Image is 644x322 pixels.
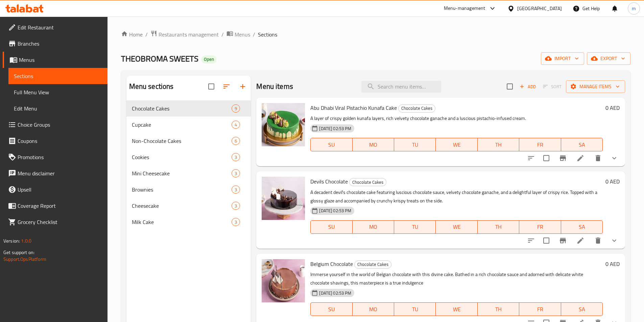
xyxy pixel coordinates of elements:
a: Edit Menu [8,100,108,117]
span: Cookies [132,153,232,161]
div: Non-Chocolate Cakes6 [126,133,251,149]
span: Select to update [539,151,553,165]
div: items [232,218,240,226]
div: items [232,121,240,129]
span: Belgium Chocolate [310,259,353,269]
span: FR [522,140,558,150]
div: Mini Cheesecake3 [126,165,251,181]
span: 3 [232,154,240,160]
span: Cupcake [132,121,232,129]
span: Promotions [18,153,102,161]
button: delete [590,232,606,249]
button: Manage items [566,80,625,93]
div: Menu-management [444,4,485,13]
span: TU [397,222,433,232]
span: 1.0.0 [21,237,31,245]
button: Branch-specific-item [555,150,571,166]
button: SA [561,302,603,316]
h6: 0 AED [605,177,620,186]
span: Non-Chocolate Cakes [132,137,232,145]
h2: Menu sections [129,81,174,92]
span: Chocolate Cakes [132,104,232,113]
span: WE [438,304,475,314]
button: WE [436,138,477,151]
a: Coupons [3,133,108,149]
span: TH [480,222,517,232]
a: Home [121,30,143,39]
div: items [232,169,240,177]
span: TU [397,304,433,314]
div: Cheesecake [132,202,232,210]
a: Support.OpsPlatform [3,255,46,264]
img: Abu Dhabi Viral Pistachio Kunafa Cake [262,103,305,146]
li: / [253,30,255,39]
span: SU [313,304,350,314]
span: Select all sections [204,79,218,94]
span: Brownies [132,185,232,194]
span: Get support on: [3,248,34,257]
span: m [632,5,636,12]
span: 3 [232,203,240,209]
span: Select to update [539,233,553,248]
button: FR [519,220,561,234]
a: Sections [8,68,108,84]
span: TH [480,304,517,314]
span: Add [519,83,537,91]
img: Devils Chocolate [262,177,305,220]
span: [DATE] 02:53 PM [316,207,354,214]
span: MO [355,304,391,314]
span: Select section [503,79,517,94]
span: MO [355,222,391,232]
span: 3 [232,187,240,193]
span: 9 [232,105,240,112]
span: Milk Cake [132,218,232,226]
span: TH [480,140,517,150]
span: Menus [19,56,102,64]
div: Chocolate Cakes9 [126,100,251,117]
a: Edit menu item [576,237,585,245]
span: Upsell [18,185,102,194]
a: Menus [226,30,250,39]
a: Promotions [3,149,108,165]
h6: 0 AED [605,103,620,113]
button: show more [606,150,622,166]
span: Menu disclaimer [18,169,102,177]
span: Chocolate Cakes [350,178,386,186]
span: Chocolate Cakes [399,104,435,112]
a: Choice Groups [3,117,108,133]
span: Edit Menu [14,104,102,113]
span: Sort sections [218,78,235,95]
button: TH [478,138,519,151]
div: items [232,104,240,113]
svg: Show Choices [610,237,618,245]
button: export [587,52,630,65]
span: WE [438,222,475,232]
span: Open [201,56,217,62]
span: 4 [232,122,240,128]
div: items [232,185,240,194]
button: show more [606,232,622,249]
span: WE [438,140,475,150]
button: MO [353,302,394,316]
span: Manage items [571,82,620,91]
span: Chocolate Cakes [355,261,391,268]
button: WE [436,302,477,316]
span: Coverage Report [18,202,102,210]
span: SA [564,304,600,314]
div: items [232,202,240,210]
span: Mini Cheesecake [132,169,232,177]
nav: breadcrumb [121,30,630,39]
span: import [546,54,579,63]
span: Version: [3,237,20,245]
div: Cupcake4 [126,117,251,133]
button: WE [436,220,477,234]
li: / [145,30,148,39]
a: Coverage Report [3,198,108,214]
